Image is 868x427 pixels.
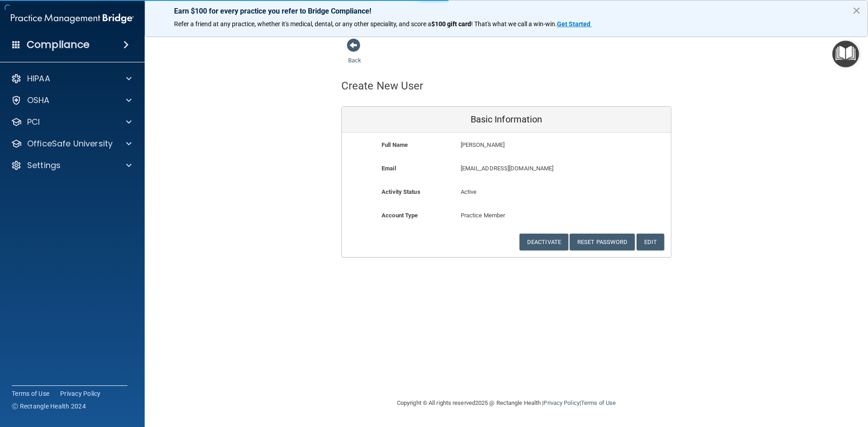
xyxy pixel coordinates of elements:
[570,234,635,250] button: Reset Password
[341,80,424,92] h4: Create New User
[519,234,568,250] button: Deactivate
[832,41,859,67] button: Open Resource Center
[11,95,132,106] a: OSHA
[543,399,579,406] a: Privacy Policy
[27,160,61,171] p: Settings
[431,20,471,28] strong: $100 gift card
[557,20,590,28] strong: Get Started
[637,234,664,250] button: Edit
[27,38,90,51] h4: Compliance
[461,187,552,197] p: Active
[11,138,132,149] a: OfficeSafe University
[12,402,86,411] span: Ⓒ Rectangle Health 2024
[11,160,132,171] a: Settings
[557,20,592,28] a: Get Started
[27,117,40,127] p: PCI
[461,140,605,150] p: [PERSON_NAME]
[471,20,557,28] span: ! That's what we call a win-win.
[348,46,361,64] a: Back
[581,399,616,406] a: Terms of Use
[852,3,861,18] button: Close
[27,73,50,84] p: HIPAA
[174,20,431,28] span: Refer a friend at any practice, whether it's medical, dental, or any other speciality, and score a
[461,210,552,221] p: Practice Member
[382,141,408,148] b: Full Name
[382,165,396,172] b: Email
[12,389,49,398] a: Terms of Use
[27,138,113,149] p: OfficeSafe University
[341,389,671,418] div: Copyright © All rights reserved 2025 @ Rectangle Health | |
[11,73,132,84] a: HIPAA
[11,117,132,127] a: PCI
[60,389,101,398] a: Privacy Policy
[27,95,50,106] p: OSHA
[382,212,418,219] b: Account Type
[461,163,605,174] p: [EMAIL_ADDRESS][DOMAIN_NAME]
[11,9,134,28] img: PMB logo
[382,188,420,195] b: Activity Status
[174,7,839,15] p: Earn $100 for every practice you refer to Bridge Compliance!
[342,107,671,133] div: Basic Information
